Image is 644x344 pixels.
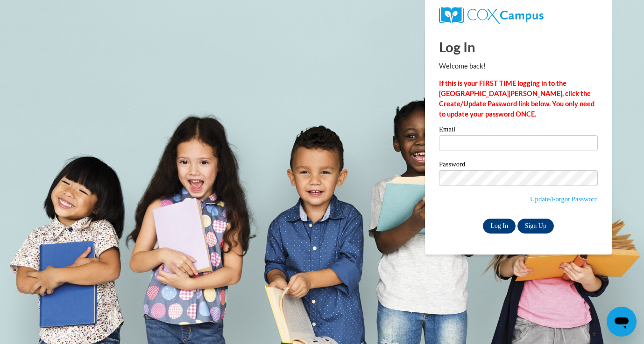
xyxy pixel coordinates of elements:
iframe: Button to launch messaging window [607,307,637,337]
strong: If this is your FIRST TIME logging in to the [GEOGRAPHIC_DATA][PERSON_NAME], click the Create/Upd... [439,79,594,118]
label: Password [439,161,598,170]
h1: Log In [439,37,598,56]
a: Update/Forgot Password [530,195,598,203]
label: Email [439,126,598,135]
a: Sign Up [517,219,554,234]
input: Log In [483,219,516,234]
p: Welcome back! [439,61,598,71]
a: COX Campus [439,7,598,24]
img: COX Campus [439,7,544,24]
